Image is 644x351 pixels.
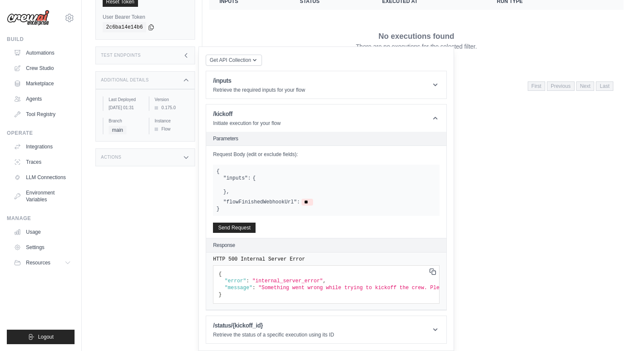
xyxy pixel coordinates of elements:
h1: /status/{kickoff_id} [213,321,334,330]
div: Operate [7,130,75,136]
h2: Parameters [213,135,440,142]
code: 2c6ba14e14b6 [103,22,146,32]
span: { [253,175,256,182]
a: Usage [10,225,75,239]
a: Marketplace [10,77,75,90]
button: Resources [10,256,75,270]
a: Agents [10,92,75,106]
a: Tool Registry [10,107,75,121]
span: First [528,81,545,91]
span: , [226,189,229,195]
span: "Something went wrong while trying to kickoff the crew. Please try again." [259,285,486,291]
h3: Actions [101,155,121,160]
span: } [218,292,221,298]
p: No executions found [379,30,454,42]
span: { [216,168,219,174]
span: "message" [225,285,253,291]
span: Previous [547,81,575,91]
label: User Bearer Token [103,14,188,20]
span: main [109,126,126,134]
h1: /inputs [213,76,305,85]
span: "error" [225,278,246,284]
p: There are no executions for the selected filter. [356,42,477,51]
div: 0.175.0 [155,104,188,111]
label: Request Body (edit or exclude fields): [213,151,440,158]
label: Instance [155,118,188,124]
span: } [216,206,219,212]
a: Automations [10,46,75,60]
span: : [252,285,255,291]
label: "flowFinishedWebhookUrl": [223,199,300,206]
a: LLM Connections [10,171,75,184]
span: { [218,271,221,277]
time: August 29, 2025 at 01:31 IST [109,105,134,110]
a: Traces [10,155,75,169]
nav: Pagination [528,81,613,91]
pre: HTTP 500 Internal Server Error [213,256,440,263]
button: Send Request [213,223,256,233]
button: Get API Collection [206,55,262,66]
h3: Test Endpoints [101,53,141,58]
div: Manage [7,215,75,222]
span: } [223,189,226,195]
p: Retrieve the required inputs for your flow [213,87,305,93]
p: Retrieve the status of a specific execution using its ID [213,331,334,338]
span: "internal_server_error" [252,278,323,284]
label: Last Deployed [109,96,142,103]
label: Branch [109,118,142,124]
label: "inputs": [223,175,251,182]
a: Integrations [10,140,75,154]
span: Last [596,81,613,91]
a: Environment Variables [10,186,75,206]
button: Logout [7,330,75,344]
a: Crew Studio [10,61,75,75]
div: Build [7,36,75,43]
span: Resources [26,259,50,266]
span: Logout [38,334,54,340]
img: Logo [7,10,49,26]
h1: /kickoff [213,110,281,118]
span: , [323,278,326,284]
h2: Response [213,242,235,249]
span: Next [576,81,595,91]
span: Get API Collection [210,57,251,64]
div: Flow [155,126,188,132]
label: Version [155,96,188,103]
h3: Additional Details [101,78,149,83]
p: Initiate execution for your flow [213,120,281,127]
span: : [246,278,249,284]
a: Settings [10,241,75,254]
